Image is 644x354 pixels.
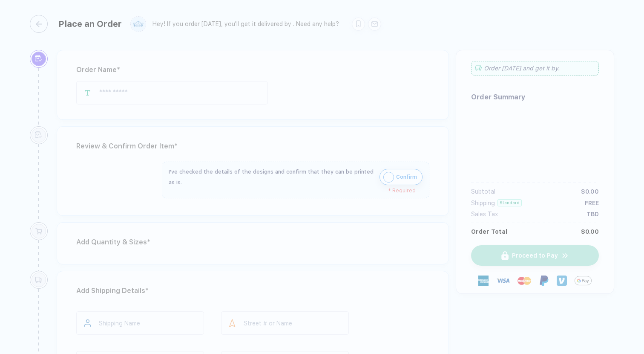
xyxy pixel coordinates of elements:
div: Order [DATE] and get it by . [471,61,599,75]
div: Hey! If you order [DATE], you'll get it delivered by . Need any help? [152,20,339,28]
div: Order Summary [471,93,599,101]
div: Review & Confirm Order Item [76,139,429,153]
div: Subtotal [471,188,495,195]
div: * Required [169,188,416,194]
div: TBD [586,211,599,218]
img: Venmo [557,276,567,286]
div: Shipping [471,200,495,206]
div: Place an Order [58,19,122,29]
div: Sales Tax [471,211,498,218]
div: Add Shipping Details [76,284,429,298]
img: user profile [131,17,146,32]
img: express [478,276,489,286]
img: master-card [517,274,531,287]
img: Paypal [539,276,549,286]
span: Confirm [396,170,417,184]
div: $0.00 [581,228,599,235]
img: icon [383,172,394,183]
div: I've checked the details of the designs and confirm that they can be printed as is. [169,166,375,188]
div: FREE [585,200,599,206]
div: $0.00 [581,188,599,195]
div: Order Total [471,228,507,235]
button: iconConfirm [379,169,423,185]
img: visa [496,274,510,287]
div: Order Name [76,63,429,77]
div: Add Quantity & Sizes [76,235,429,249]
img: Google Pay [575,272,592,289]
div: Standard [497,199,522,206]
